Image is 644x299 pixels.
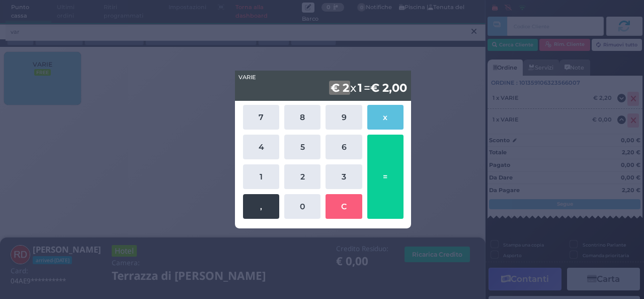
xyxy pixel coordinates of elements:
button: 4 [243,135,279,159]
button: 9 [326,105,362,130]
button: 5 [284,135,320,159]
button: = [367,135,404,219]
button: 6 [326,135,362,159]
b: € 2 [329,81,351,95]
button: 2 [284,164,320,189]
button: x [367,105,404,130]
button: 0 [284,194,320,219]
button: 8 [284,105,320,130]
span: VARIE [238,73,256,82]
b: € 2,00 [370,81,407,95]
button: 3 [326,164,362,189]
button: C [326,194,362,219]
button: , [243,194,279,219]
button: 1 [243,164,279,189]
b: 1 [356,81,364,95]
button: 7 [243,105,279,130]
div: x = [235,71,411,101]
